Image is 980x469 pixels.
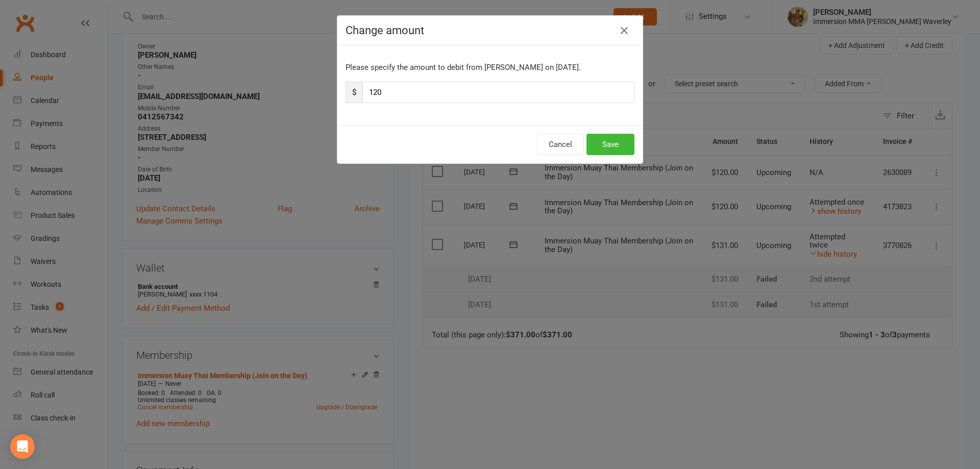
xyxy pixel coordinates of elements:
div: Open Intercom Messenger [10,434,35,459]
button: Cancel [537,134,584,155]
button: Save [586,134,634,155]
button: Close [616,22,632,39]
p: Please specify the amount to debit from [PERSON_NAME] on [DATE]. [346,61,634,73]
span: $ [346,82,362,103]
h4: Change amount [346,24,634,37]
